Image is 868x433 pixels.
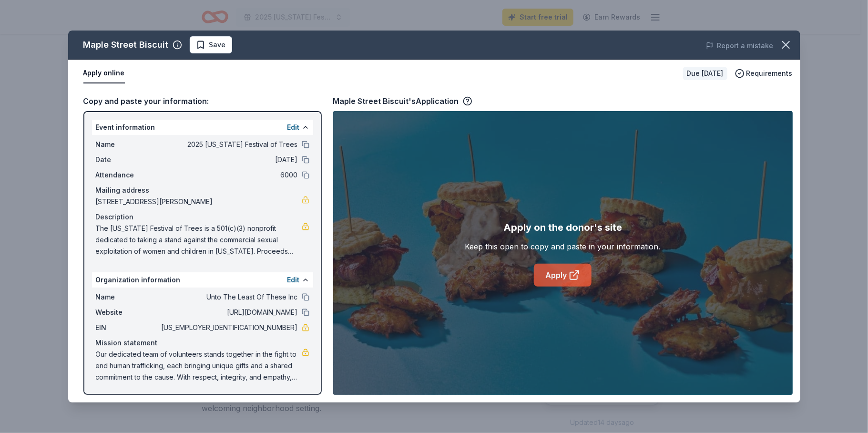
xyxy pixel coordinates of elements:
div: Due [DATE] [683,67,727,80]
span: [US_EMPLOYER_IDENTIFICATION_NUMBER] [160,322,298,333]
div: Organization information [92,272,313,288]
button: Edit [287,274,300,286]
span: Name [96,139,160,150]
span: Unto The Least Of These Inc [160,291,298,303]
span: Attendance [96,169,160,181]
span: Name [96,291,160,303]
div: Apply on the donor's site [503,220,622,235]
span: [URL][DOMAIN_NAME] [160,307,298,318]
button: Requirements [735,68,793,79]
div: Maple Street Biscuit's Application [333,95,472,107]
button: Edit [287,122,300,133]
div: Mailing address [96,185,309,196]
div: Maple Street Biscuit [83,37,169,52]
button: Report a mistake [706,40,774,52]
div: Copy and paste your information: [83,95,322,107]
div: Keep this open to copy and paste in your information. [465,241,661,252]
span: [STREET_ADDRESS][PERSON_NAME] [96,196,302,207]
span: Save [209,39,226,51]
span: Date [96,154,160,165]
button: Apply online [83,63,125,83]
span: Requirements [746,68,793,79]
span: 2025 [US_STATE] Festival of Trees [160,139,298,150]
span: The [US_STATE] Festival of Trees is a 501(c)(3) nonprofit dedicated to taking a stand against the... [96,223,302,257]
div: Mission statement [96,337,309,349]
span: Website [96,307,160,318]
div: Event information [92,120,313,135]
div: Description [96,211,309,223]
a: Apply [534,264,592,287]
span: Our dedicated team of volunteers stands together in the fight to end human trafficking, each brin... [96,349,302,383]
span: EIN [96,322,160,333]
span: 6000 [160,169,298,181]
button: Save [190,36,232,53]
span: [DATE] [160,154,298,165]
